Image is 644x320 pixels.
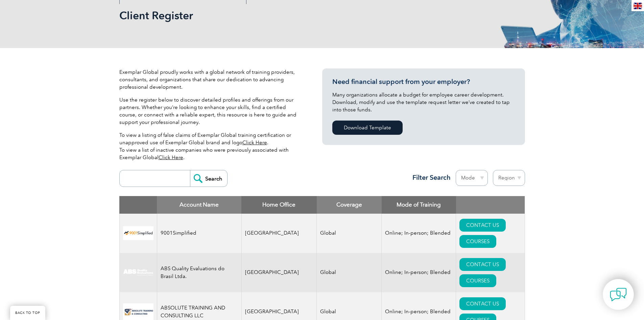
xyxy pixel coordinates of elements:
[242,140,267,146] a: Click Here
[459,297,506,310] a: CONTACT US
[382,214,456,253] td: Online; In-person; Blended
[123,303,153,320] img: 16e092f6-eadd-ed11-a7c6-00224814fd52-logo.png
[241,253,317,292] td: [GEOGRAPHIC_DATA]
[459,219,506,232] a: CONTACT US
[119,68,302,91] p: Exemplar Global proudly works with a global network of training providers, consultants, and organ...
[456,196,525,214] th: : activate to sort column ascending
[459,274,496,287] a: COURSES
[408,173,451,182] h3: Filter Search
[317,214,382,253] td: Global
[241,196,317,214] th: Home Office: activate to sort column ascending
[157,253,241,292] td: ABS Quality Evaluations do Brasil Ltda.
[317,253,382,292] td: Global
[382,196,456,214] th: Mode of Training: activate to sort column ascending
[332,121,403,135] a: Download Template
[332,78,515,86] h3: Need financial support from your employer?
[332,91,515,113] p: Many organizations allocate a budget for employee career development. Download, modify and use th...
[10,306,45,320] a: BACK TO TOP
[123,269,153,276] img: c92924ac-d9bc-ea11-a814-000d3a79823d-logo.jpg
[157,196,241,214] th: Account Name: activate to sort column descending
[159,154,183,161] a: Click Here
[459,235,496,248] a: COURSES
[634,3,642,9] img: en
[123,226,153,240] img: 37c9c059-616f-eb11-a812-002248153038-logo.png
[157,214,241,253] td: 9001Simplified
[119,96,302,126] p: Use the register below to discover detailed profiles and offerings from our partners. Whether you...
[610,286,627,303] img: contact-chat.png
[119,10,403,21] h2: Client Register
[241,214,317,253] td: [GEOGRAPHIC_DATA]
[119,131,302,161] p: To view a listing of false claims of Exemplar Global training certification or unapproved use of ...
[382,253,456,292] td: Online; In-person; Blended
[459,258,506,271] a: CONTACT US
[317,196,382,214] th: Coverage: activate to sort column ascending
[190,170,227,187] input: Search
